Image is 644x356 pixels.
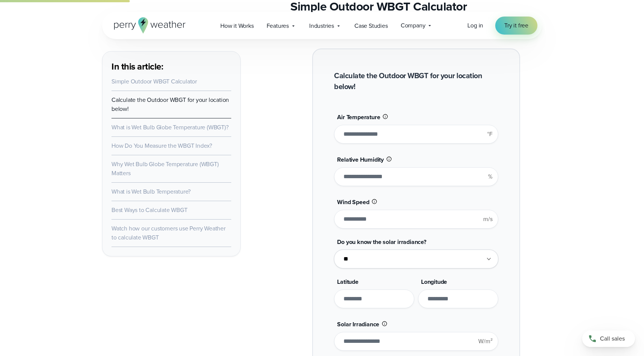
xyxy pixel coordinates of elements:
[504,21,528,30] span: Try it free
[337,198,369,206] span: Wind Speed
[401,21,426,30] span: Company
[111,224,226,242] a: Watch how our customers use Perry Weather to calculate WBGT
[337,113,380,121] span: Air Temperature
[337,277,358,286] span: Latitude
[600,334,625,343] span: Call sales
[334,70,498,92] h2: Calculate the Outdoor WBGT for your location below!
[267,21,289,30] span: Features
[337,320,379,329] span: Solar Irradiance
[337,155,384,164] span: Relative Humidity
[309,21,334,30] span: Industries
[220,21,254,30] span: How it Works
[111,123,229,132] a: What is Wet Bulb Globe Temperature (WBGT)?
[467,21,483,30] a: Log in
[421,277,447,286] span: Longitude
[111,206,188,214] a: Best Ways to Calculate WBGT
[337,238,426,246] span: Do you know the solar irradiance?
[111,187,191,196] a: What is Wet Bulb Temperature?
[582,330,635,347] a: Call sales
[348,18,394,33] a: Case Studies
[214,18,260,33] a: How it Works
[111,141,212,150] a: How Do You Measure the WBGT Index?
[111,95,229,113] a: Calculate the Outdoor WBGT for your location below!
[111,160,219,177] a: Why Wet Bulb Globe Temperature (WBGT) Matters
[495,17,537,35] a: Try it free
[354,21,388,30] span: Case Studies
[111,77,197,86] a: Simple Outdoor WBGT Calculator
[111,61,231,73] h3: In this article:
